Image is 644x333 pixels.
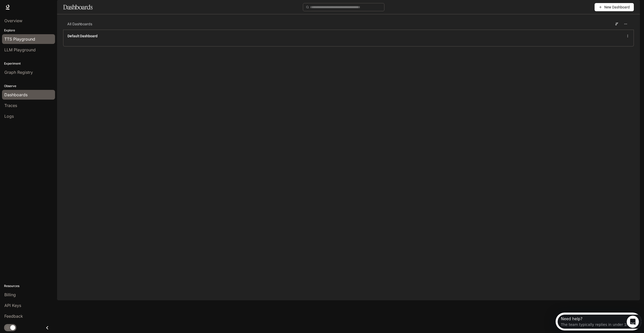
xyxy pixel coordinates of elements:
div: Need help? [5,4,73,8]
button: New Dashboard [595,3,634,11]
iframe: Intercom live chat discovery launcher [556,313,641,330]
span: New Dashboard [604,4,630,10]
div: Open Intercom Messenger [2,2,88,16]
a: Default Dashboard [68,33,98,39]
iframe: Intercom live chat [627,316,639,328]
div: The team typically replies in under 1h [5,8,73,14]
span: All Dashboards [67,21,92,27]
h1: Dashboards [63,2,92,12]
